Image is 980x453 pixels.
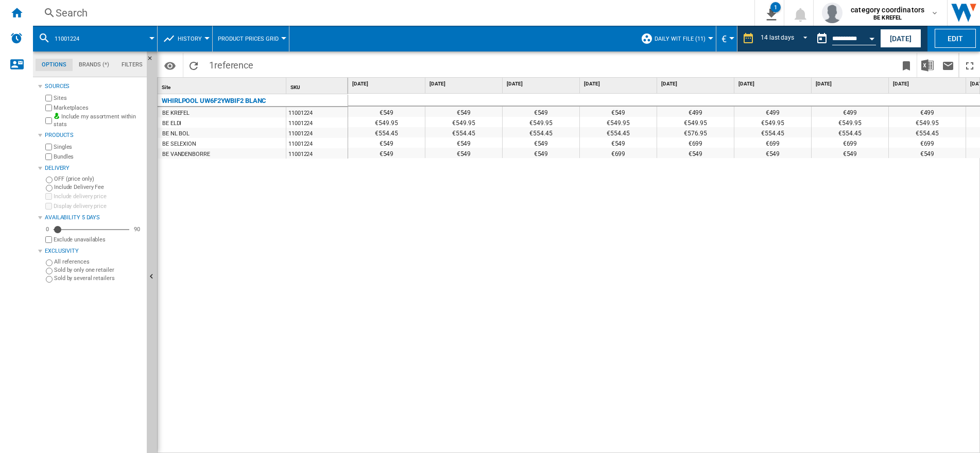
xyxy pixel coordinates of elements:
[286,138,348,148] div: 11001224
[507,80,577,88] span: [DATE]
[425,137,502,148] div: €549
[580,127,657,137] div: €554.45
[896,53,917,77] button: Bookmark this report
[657,107,734,117] div: €499
[889,137,966,148] div: €699
[770,2,781,12] div: 1
[45,164,143,172] div: Delivery
[160,78,286,94] div: Sort None
[889,117,966,127] div: €549.95
[54,258,143,266] label: All references
[54,274,143,282] label: Sold by several retailers
[46,259,53,266] input: All references
[46,185,53,191] input: Include Delivery Fee
[163,26,207,51] div: History
[162,95,266,107] div: WHIRLPOOL UW6F2YWBIF2 BLANC
[46,276,53,283] input: Sold by several retailers
[54,113,143,129] label: Include my assortment within stats
[46,177,53,183] input: OFF (price only)
[54,113,60,119] img: mysite-bg-18x18.png
[350,78,425,91] div: [DATE]
[738,80,809,88] span: [DATE]
[45,95,52,101] input: Sites
[286,107,348,117] div: 11001224
[425,107,502,117] div: €549
[162,118,181,129] div: BE ELDI
[425,127,502,137] div: €554.45
[812,117,888,127] div: €549.95
[427,78,502,91] div: [DATE]
[348,137,425,148] div: €549
[580,137,657,148] div: €549
[162,139,196,149] div: BE SELEXION
[716,26,737,51] md-menu: Currency
[812,148,888,158] div: €549
[580,148,657,158] div: €699
[863,28,881,46] button: Open calendar
[580,117,657,127] div: €549.95
[178,36,202,42] span: History
[288,78,348,94] div: Sort None
[425,117,502,127] div: €549.95
[425,148,502,158] div: €549
[734,107,811,117] div: €499
[503,148,579,158] div: €549
[183,53,204,77] button: Reload
[131,225,143,233] div: 90
[917,53,938,77] button: Download in Excel
[54,175,143,183] label: OFF (price only)
[290,84,300,90] span: SKU
[54,202,143,210] label: Display delivery price
[45,153,52,160] input: Bundles
[812,28,832,49] button: md-calendar
[935,29,976,48] button: Edit
[721,26,732,51] button: €
[54,266,143,274] label: Sold by only one retailer
[178,26,207,51] button: History
[641,26,711,51] div: Daily WIT File (11)
[45,114,52,127] input: Include my assortment within stats
[348,117,425,127] div: €549.95
[162,108,190,118] div: BE KREFEL
[889,107,966,117] div: €499
[286,128,348,138] div: 11001224
[429,80,500,88] span: [DATE]
[55,26,90,51] button: 11001224
[162,84,170,90] span: Site
[503,127,579,137] div: €554.45
[348,107,425,117] div: €549
[938,53,958,77] button: Send this report by email
[45,131,143,140] div: Products
[584,80,655,88] span: [DATE]
[45,214,143,222] div: Availability 5 Days
[286,148,348,159] div: 11001224
[115,59,149,71] md-tab-item: Filters
[760,30,812,47] md-select: REPORTS.WIZARD.STEPS.REPORT.STEPS.REPORT_OPTIONS.PERIOD: 14 last days
[54,94,143,102] label: Sites
[921,59,934,72] img: excel-24x24.png
[812,137,888,148] div: €699
[812,107,888,117] div: €499
[54,193,143,200] label: Include delivery price
[160,56,180,75] button: Options
[38,26,152,51] div: 11001224
[45,193,52,200] input: Include delivery price
[36,59,73,71] md-tab-item: Options
[54,143,143,151] label: Singles
[54,224,129,235] md-slider: Availability
[880,29,921,48] button: [DATE]
[45,144,52,150] input: Singles
[503,107,579,117] div: €549
[348,148,425,158] div: €549
[45,82,143,91] div: Sources
[505,78,579,91] div: [DATE]
[214,60,253,71] span: reference
[657,117,734,127] div: €549.95
[503,137,579,148] div: €549
[582,78,657,91] div: [DATE]
[204,53,259,75] span: 1
[816,80,886,88] span: [DATE]
[56,6,728,20] div: Search
[812,26,878,51] div: This report is based on a date in the past.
